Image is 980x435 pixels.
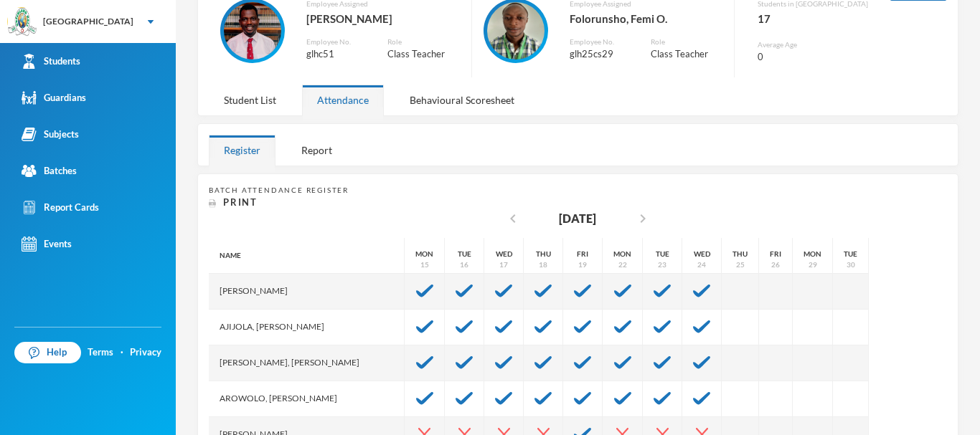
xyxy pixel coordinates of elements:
[570,9,724,28] div: Folorunsho, Femi O.
[496,249,512,259] div: Wed
[223,196,258,208] span: Print
[499,259,508,270] div: 17
[387,37,460,47] div: Role
[577,249,588,259] div: Fri
[130,345,161,360] a: Privacy
[14,342,81,363] a: Help
[634,210,651,227] i: chevron_right
[847,259,855,270] div: 30
[809,259,817,270] div: 29
[306,37,366,47] div: Employee No.
[22,90,86,105] div: Guardians
[651,37,723,47] div: Role
[539,259,547,270] div: 18
[570,47,629,62] div: glh25cs29
[22,200,99,215] div: Report Cards
[656,249,669,259] div: Tue
[651,47,723,62] div: Class Teacher
[209,186,349,194] span: Batch Attendance Register
[306,47,366,62] div: glhc51
[618,259,627,270] div: 22
[694,249,710,259] div: Wed
[504,210,522,227] i: chevron_left
[758,50,868,64] div: 0
[22,163,77,178] div: Batches
[770,249,781,259] div: Fri
[209,238,405,274] div: Name
[209,135,275,166] div: Register
[88,345,113,360] a: Terms
[536,249,551,259] div: Thu
[844,249,857,259] div: Tue
[209,310,405,345] div: Ajijola, [PERSON_NAME]
[578,259,587,270] div: 19
[697,259,706,270] div: 24
[771,259,780,270] div: 26
[209,381,405,417] div: Arowolo, [PERSON_NAME]
[458,249,471,259] div: Tue
[387,47,460,62] div: Class Teacher
[209,345,405,381] div: [PERSON_NAME], [PERSON_NAME]
[306,9,461,28] div: [PERSON_NAME]
[22,54,80,69] div: Students
[758,39,868,50] div: Average Age
[415,249,433,259] div: Mon
[395,85,529,115] div: Behavioural Scoresheet
[286,135,347,166] div: Report
[736,259,745,270] div: 25
[570,37,629,47] div: Employee No.
[420,259,429,270] div: 15
[22,236,72,252] div: Events
[224,2,281,59] img: EMPLOYEE
[302,85,384,115] div: Attendance
[658,259,666,270] div: 23
[209,274,405,310] div: [PERSON_NAME]
[121,345,123,360] div: ·
[559,210,596,227] div: [DATE]
[209,85,291,115] div: Student List
[732,249,748,259] div: Thu
[487,2,545,59] img: EMPLOYEE
[758,9,868,28] div: 17
[43,15,133,28] div: [GEOGRAPHIC_DATA]
[22,127,79,142] div: Subjects
[613,249,631,259] div: Mon
[460,259,468,270] div: 16
[804,249,821,259] div: Mon
[8,8,37,37] img: logo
